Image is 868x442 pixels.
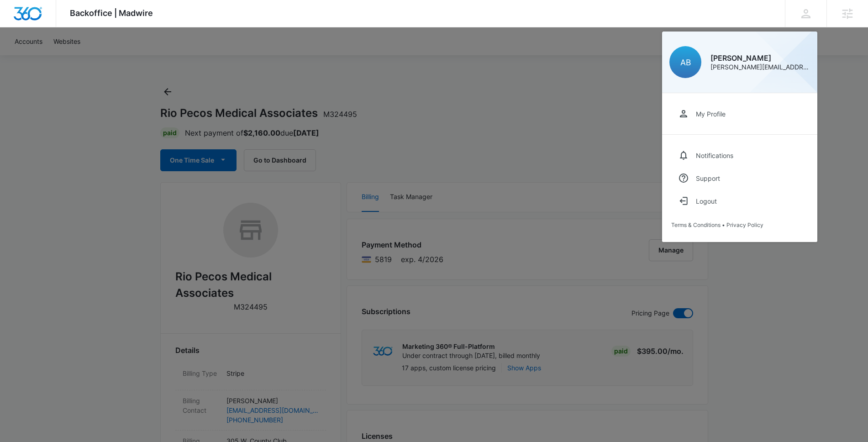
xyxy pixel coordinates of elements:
button: Logout [671,189,808,212]
div: Support [696,174,720,182]
a: Notifications [671,144,808,167]
div: • [671,221,808,228]
div: [PERSON_NAME][EMAIL_ADDRESS][PERSON_NAME][DOMAIN_NAME] [710,64,810,70]
div: Logout [696,197,717,205]
div: [PERSON_NAME] [710,54,810,62]
div: Notifications [696,152,733,159]
div: My Profile [696,110,726,118]
span: AB [680,58,691,67]
a: Privacy Policy [726,221,763,228]
a: Support [671,167,808,189]
a: My Profile [671,102,808,125]
a: Terms & Conditions [671,221,721,228]
span: Backoffice | Madwire [70,8,153,18]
